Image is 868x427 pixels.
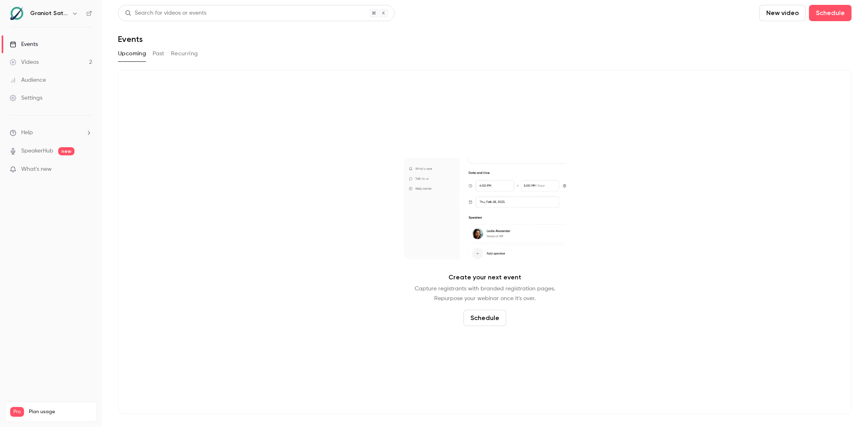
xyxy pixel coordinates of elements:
h6: Graniot Satellite Technologies SL [30,9,68,17]
div: Videos [10,58,39,66]
img: Graniot Satellite Technologies SL [10,7,23,20]
div: Audience [10,76,46,84]
button: Schedule [809,5,852,21]
button: Past [153,47,164,60]
iframe: Noticeable Trigger [82,166,92,173]
button: Schedule [464,310,506,326]
h1: Events [118,34,143,44]
button: Recurring [171,47,198,60]
span: new [58,147,74,155]
span: Pro [10,407,24,417]
div: Events [10,40,38,48]
li: help-dropdown-opener [10,129,92,137]
span: Plan usage [29,409,92,415]
a: SpeakerHub [21,147,53,155]
button: New video [759,5,806,21]
p: Capture registrants with branded registration pages. Repurpose your webinar once it's over. [415,284,555,303]
div: Search for videos or events [125,9,206,17]
div: Settings [10,94,42,102]
span: What's new [21,165,52,174]
p: Create your next event [448,272,521,282]
button: Upcoming [118,47,146,60]
span: Help [21,129,33,137]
